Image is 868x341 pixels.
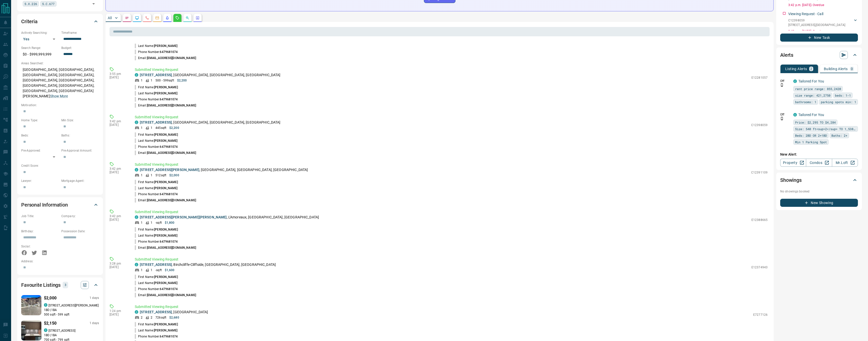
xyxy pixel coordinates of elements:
span: S.C.677 [42,1,55,6]
p: - sqft [155,220,162,225]
span: [EMAIL_ADDRESS][DOMAIN_NAME] [147,104,196,107]
p: Submitted Viewing Request [135,115,768,120]
p: Off [780,79,790,83]
div: condos.ca [135,215,138,219]
span: [EMAIL_ADDRESS][DOMAIN_NAME] [147,56,196,60]
span: [PERSON_NAME] [154,275,178,279]
p: Home Type: [21,118,59,123]
p: 1 [141,268,143,272]
p: 2 [141,315,143,320]
svg: Opportunities [185,16,189,20]
div: Alerts [780,49,858,61]
p: Budget: [61,46,99,50]
p: 726 sqft [155,315,166,320]
svg: Lead Browsing Activity [135,16,139,20]
a: [STREET_ADDRESS][PERSON_NAME][PERSON_NAME] [140,215,227,219]
p: , L'Amoreaux, [GEOGRAPHIC_DATA], [GEOGRAPHIC_DATA] [140,215,319,220]
p: , [GEOGRAPHIC_DATA], [GEOGRAPHIC_DATA], [GEOGRAPHIC_DATA] [140,167,308,173]
p: First Name: [135,180,178,184]
p: $1,800 [165,220,175,225]
p: Email: [135,198,196,203]
p: 3 [64,282,67,288]
p: Last Name: [135,44,178,48]
p: 1 [141,78,143,83]
p: 500 - 599 sqft [155,78,174,83]
span: [EMAIL_ADDRESS][DOMAIN_NAME] [147,246,196,249]
div: condos.ca [44,303,47,307]
span: beds: 1-1 [835,93,851,98]
p: 1 [151,173,152,178]
p: 1 [141,126,143,130]
p: 1 BD | 1 BA [44,308,99,312]
p: 3:42 pm [110,167,127,170]
p: , [GEOGRAPHIC_DATA] [140,309,208,315]
p: Submitted Viewing Request [135,257,768,262]
span: size range: 421,2750 [795,93,830,98]
p: Email: [135,293,196,297]
div: condos.ca [135,263,138,266]
div: condos.ca [135,121,138,124]
p: [GEOGRAPHIC_DATA], [GEOGRAPHIC_DATA], [GEOGRAPHIC_DATA], [GEOGRAPHIC_DATA], [GEOGRAPHIC_DATA], [G... [21,66,99,100]
div: Favourite Listings3 [21,279,99,291]
p: Mortgage Agent: [61,179,99,183]
p: Email: [135,151,196,155]
p: Last Name: [135,138,178,143]
button: Show More [50,94,68,99]
p: No showings booked [780,189,858,194]
p: 3:42 p.m. [DATE] - Overdue [788,3,858,7]
p: First Name: [135,275,178,279]
span: [PERSON_NAME] [154,234,177,237]
span: 6479681074 [160,192,178,196]
p: Phone Number: [135,192,178,196]
p: Possession Date: [61,229,99,234]
span: 6479681074 [160,145,178,149]
span: [PERSON_NAME] [154,281,177,285]
div: Showings [780,174,858,186]
p: Birthday: [21,229,59,234]
span: [PERSON_NAME] [154,133,178,136]
p: First Name: [135,85,178,90]
p: 1 [151,78,152,83]
a: Mr.Loft [832,159,858,167]
span: [PERSON_NAME] [154,186,177,190]
svg: Agent Actions [196,16,200,20]
a: [STREET_ADDRESS][PERSON_NAME] [140,168,199,172]
p: All [108,16,112,20]
span: 6479681074 [160,50,178,54]
a: [STREET_ADDRESS] [140,310,172,314]
a: Property [780,159,806,167]
p: Pre-Approved: [21,148,59,153]
p: , [GEOGRAPHIC_DATA], [GEOGRAPHIC_DATA], [GEOGRAPHIC_DATA] [140,120,281,125]
span: S.X.226 [24,1,37,6]
p: $2,200 [177,78,187,83]
div: condos.ca [793,113,797,117]
p: 2 [810,67,812,71]
p: C12398059 [788,18,845,23]
a: Tailored For You [798,113,824,117]
p: Email: [135,56,196,60]
p: 1:24 pm [110,309,127,313]
p: Last Name: [135,233,178,238]
p: 1 [151,220,152,225]
h2: Favourite Listings [21,281,61,289]
p: $2,000 [44,295,57,301]
svg: Listing Alerts [165,16,169,20]
p: Address: [21,259,99,264]
h2: Criteria [21,17,38,25]
svg: Emails [155,16,159,20]
svg: Push Notification Only [780,83,784,87]
p: New Alert: [780,152,858,157]
p: Actively Searching: [21,31,59,35]
p: E12388665 [751,218,768,222]
span: [PERSON_NAME] [154,44,177,48]
p: C12398059 [751,123,768,127]
p: Phone Number: [135,145,178,149]
span: [PERSON_NAME] [154,92,177,95]
a: Condos [806,159,832,167]
div: condos.ca [135,73,138,77]
a: Favourited listing$2,0001 dayscondos.ca[STREET_ADDRESS][PERSON_NAME]1BD |1BA500 sqft - 599 sqft [21,294,99,317]
h2: Alerts [780,51,793,59]
p: [STREET_ADDRESS][PERSON_NAME] [48,303,99,308]
p: 3:42 pm [110,120,127,123]
button: New Task [780,34,858,42]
